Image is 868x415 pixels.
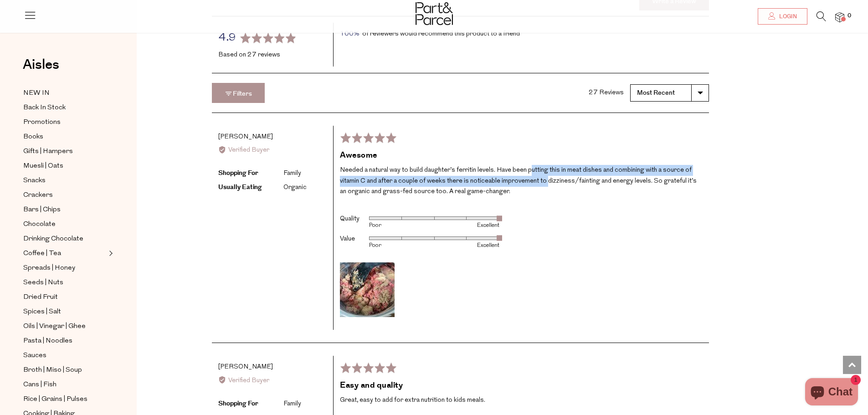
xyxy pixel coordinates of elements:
[369,223,434,228] div: Poor
[23,277,63,288] span: Seeds | Nuts
[218,364,273,370] span: [PERSON_NAME]
[416,2,453,25] img: Part&Parcel
[23,263,75,274] span: Spreads | Honey
[23,219,56,230] span: Chocolate
[340,395,703,406] p: Great, easy to add for extra nutrition to kids meals.
[23,321,86,332] span: Oils | Vinegar | Ghee
[23,394,106,405] a: Rice | Grains | Pulses
[23,190,53,201] span: Crackers
[340,29,359,39] span: 100%
[340,150,703,161] h2: Awesome
[434,223,499,228] div: Excellent
[589,88,624,98] div: 27 Reviews
[283,184,307,191] li: Organic
[340,210,499,250] table: Product attributes ratings
[23,292,106,303] a: Dried Fruit
[283,399,301,409] div: Family
[23,248,61,259] span: Coffee | Tea
[23,335,106,347] a: Pasta | Noodles
[212,83,265,103] button: Filters
[23,306,106,318] a: Spices | Salt
[23,58,59,81] a: Aisles
[218,182,282,192] div: Usually Eating
[340,380,703,391] h2: Easy and quality
[23,131,106,143] a: Books
[23,88,50,99] span: NEW IN
[23,190,106,201] a: Crackers
[23,161,63,172] span: Muesli | Oats
[107,248,113,259] button: Expand/Collapse Coffee | Tea
[23,55,59,75] span: Aisles
[369,243,434,248] div: Poor
[218,168,282,178] div: Shopping For
[23,160,106,172] a: Muesli | Oats
[23,248,106,259] a: Coffee | Tea
[23,219,106,230] a: Chocolate
[218,133,273,140] span: [PERSON_NAME]
[340,165,703,197] p: Needed a natural way to build daughter’s ferritin levels. Have been putting this in meat dishes a...
[835,12,844,22] a: 0
[23,234,83,245] span: Drinking Chocolate
[23,146,73,157] span: Gifts | Hampers
[218,50,327,60] div: Based on 27 reviews
[23,336,72,347] span: Pasta | Noodles
[23,175,106,186] a: Snacks
[23,87,106,99] a: NEW IN
[23,364,106,376] a: Broth | Miso | Soup
[23,117,106,128] a: Promotions
[23,117,61,128] span: Promotions
[362,31,520,37] span: of reviewers would recommend this product to a friend
[23,292,58,303] span: Dried Fruit
[23,394,87,405] span: Rice | Grains | Pulses
[340,262,395,317] img: Open Image by LISA G. in a modal
[23,205,61,215] span: Bars | Chips
[23,379,106,390] a: Cans | Fish
[23,321,106,332] a: Oils | Vinegar | Ghee
[23,277,106,288] a: Seeds | Nuts
[23,365,82,376] span: Broth | Miso | Soup
[23,102,106,113] a: Back In Stock
[23,146,106,157] a: Gifts | Hampers
[340,210,369,230] th: Quality
[23,350,106,361] a: Sauces
[23,102,66,113] span: Back In Stock
[845,12,853,20] span: 0
[23,307,61,318] span: Spices | Salt
[218,376,327,386] div: Verified Buyer
[23,204,106,215] a: Bars | Chips
[758,8,807,25] a: Login
[23,233,106,245] a: Drinking Chocolate
[23,350,46,361] span: Sauces
[218,399,282,409] div: Shopping For
[23,132,43,143] span: Books
[777,13,797,20] span: Login
[23,262,106,274] a: Spreads | Honey
[340,230,369,250] th: Value
[434,243,499,248] div: Excellent
[802,378,861,408] inbox-online-store-chat: Shopify online store chat
[283,169,301,179] div: Family
[23,379,56,390] span: Cans | Fish
[23,175,46,186] span: Snacks
[218,32,236,43] span: 4.9
[218,145,327,155] div: Verified Buyer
